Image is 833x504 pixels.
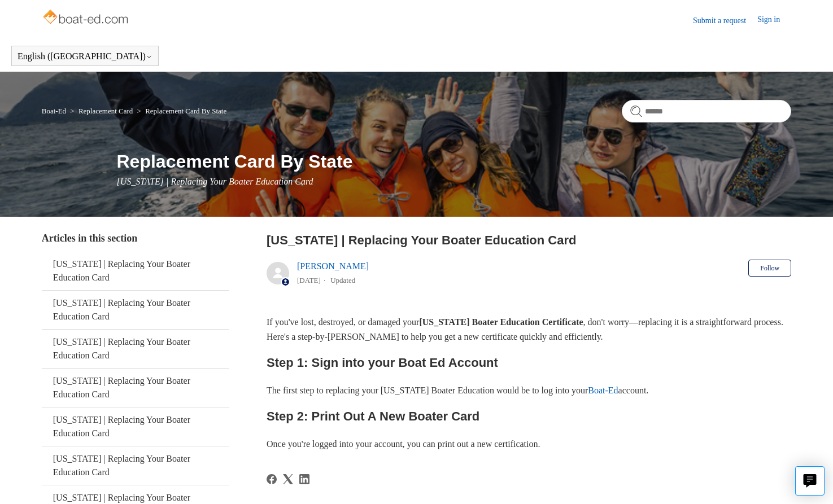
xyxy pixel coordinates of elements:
[78,107,133,115] a: Replacement Card
[283,474,293,484] svg: Share this page on X Corp
[145,107,226,115] a: Replacement Card By State
[42,252,229,290] a: [US_STATE] | Replacing Your Boater Education Card
[42,107,68,115] li: Boat-Ed
[748,260,791,277] button: Follow Article
[419,317,583,327] strong: [US_STATE] Boater Education Certificate
[299,474,309,484] a: LinkedIn
[42,107,66,115] a: Boat-Ed
[795,466,825,496] button: Live chat
[588,385,618,395] a: Boat-Ed
[68,107,134,115] li: Replacement Card
[297,276,321,284] time: 05/22/2024, 10:50
[622,100,791,122] input: Search
[267,474,277,484] svg: Share this page on Facebook
[267,353,791,372] h2: Step 1: Sign into your Boat Ed Account
[297,261,369,271] a: [PERSON_NAME]
[117,177,313,186] span: [US_STATE] | Replacing Your Boater Education Card
[267,406,791,426] h2: Step 2: Print Out A New Boater Card
[18,51,152,62] button: English ([GEOGRAPHIC_DATA])
[267,437,791,452] p: Once you're logged into your account, you can print out a new certification.
[135,107,227,115] li: Replacement Card By State
[42,446,229,485] a: [US_STATE] | Replacing Your Boater Education Card
[117,148,792,175] h1: Replacement Card By State
[42,291,229,329] a: [US_STATE] | Replacing Your Boater Education Card
[267,474,277,484] a: Facebook
[42,407,229,446] a: [US_STATE] | Replacing Your Boater Education Card
[283,474,293,484] a: X Corp
[42,233,137,244] span: Articles in this section
[757,14,791,27] a: Sign in
[330,276,355,284] li: Updated
[267,231,791,249] h2: Michigan | Replacing Your Boater Education Card
[693,15,757,27] a: Submit a request
[42,369,229,407] a: [US_STATE] | Replacing Your Boater Education Card
[267,315,791,344] p: If you've lost, destroyed, or damaged your , don't worry—replacing it is a straightforward proces...
[42,330,229,368] a: [US_STATE] | Replacing Your Boater Education Card
[267,383,791,398] p: The first step to replacing your [US_STATE] Boater Education would be to log into your account.
[42,7,132,29] img: Boat-Ed Help Center home page
[299,474,309,484] svg: Share this page on LinkedIn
